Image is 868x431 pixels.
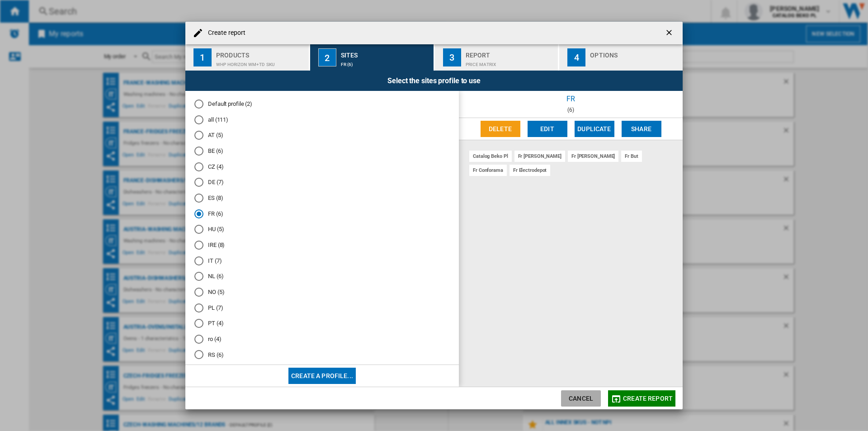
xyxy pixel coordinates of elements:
[194,303,450,312] md-radio-button: PL (7)
[509,165,551,176] div: fr electrodepot
[514,151,565,162] div: fr [PERSON_NAME]
[193,48,212,66] div: 1
[194,100,450,109] md-radio-button: Default profile (2)
[567,48,585,66] div: 4
[318,48,336,66] div: 2
[466,57,555,67] div: Price Matrix
[469,165,507,176] div: fr conforama
[661,24,679,42] button: getI18NText('BUTTONS.CLOSE_DIALOG')
[194,272,450,281] md-radio-button: NL (6)
[443,48,461,66] div: 3
[194,178,450,187] md-radio-button: DE (7)
[575,121,614,137] button: Duplicate
[288,368,356,384] button: Create a profile...
[469,151,512,162] div: catalog beko pl
[203,28,245,38] h4: Create report
[590,48,679,57] div: Options
[216,48,305,57] div: Products
[621,151,642,162] div: fr but
[608,390,675,407] button: Create report
[459,107,683,113] div: (6)
[194,241,450,250] md-radio-button: IRE (8)
[216,57,305,67] div: WHP Horizon WM+TD SKU
[559,44,683,71] button: 4 Options
[459,91,683,107] div: FR
[194,225,450,234] md-radio-button: HU (5)
[194,288,450,297] md-radio-button: NO (5)
[623,395,673,402] span: Create report
[194,131,450,140] md-radio-button: AT (5)
[194,335,450,344] md-radio-button: ro (4)
[194,319,450,328] md-radio-button: PT (4)
[185,71,683,91] div: Select the sites profile to use
[622,121,661,137] button: Share
[341,57,430,67] div: FR (6)
[466,48,555,57] div: Report
[194,115,450,124] md-radio-button: all (111)
[194,162,450,171] md-radio-button: CZ (4)
[194,350,450,359] md-radio-button: RS (6)
[665,28,675,39] ng-md-icon: getI18NText('BUTTONS.CLOSE_DIALOG')
[568,151,618,162] div: fr [PERSON_NAME]
[435,44,559,71] button: 3 Report Price Matrix
[194,147,450,156] md-radio-button: BE (6)
[528,121,567,137] button: Edit
[194,209,450,218] md-radio-button: FR (6)
[310,44,434,71] button: 2 Sites FR (6)
[194,256,450,265] md-radio-button: IT (7)
[561,390,601,407] button: Cancel
[481,121,520,137] button: Delete
[341,48,430,57] div: Sites
[185,44,310,71] button: 1 Products WHP Horizon WM+TD SKU
[194,194,450,203] md-radio-button: ES (8)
